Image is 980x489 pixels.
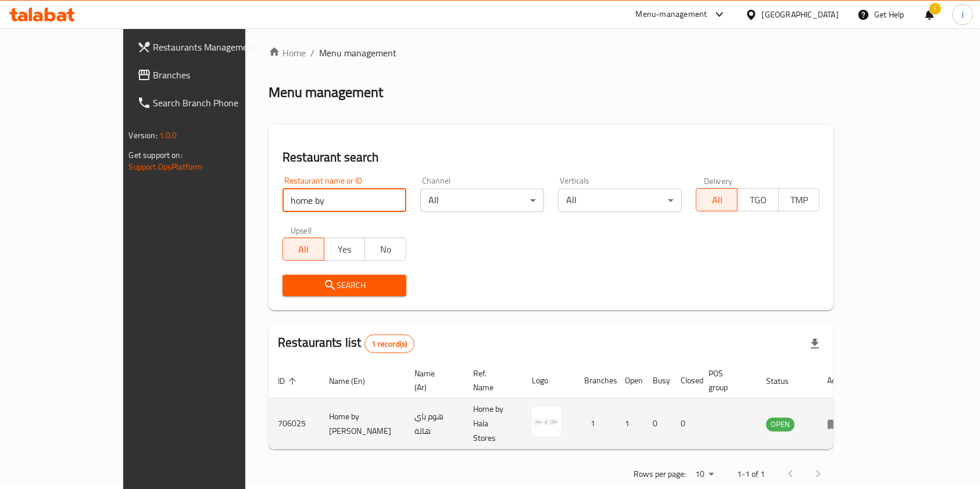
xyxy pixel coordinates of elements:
[737,467,765,481] p: 1-1 of 1
[282,238,324,261] button: All
[292,278,397,293] span: Search
[827,417,849,431] div: Menu
[365,339,414,350] span: 1 record(s)
[319,46,396,60] span: Menu management
[405,398,464,450] td: هوم باي هالة
[329,374,380,388] span: Name (En)
[818,363,858,398] th: Action
[575,398,616,450] td: 1
[532,407,561,436] img: Home by Hala
[324,238,366,261] button: Yes
[961,8,964,21] span: J
[643,398,671,450] td: 0
[414,366,450,394] span: Name (Ar)
[742,192,774,208] span: TGO
[704,177,733,185] label: Delivery
[784,192,816,208] span: TMP
[320,398,405,450] td: Home by [PERSON_NAME]
[291,226,312,234] label: Upsell
[153,96,278,110] span: Search Branch Phone
[766,418,795,432] div: OPEN
[129,148,183,163] span: Get support on:
[473,366,509,394] span: Ref. Name
[282,275,406,296] button: Search
[159,128,177,143] span: 1.0.0
[616,363,643,398] th: Open
[370,241,402,258] span: No
[269,46,834,60] nav: breadcrumb
[778,188,820,211] button: TMP
[634,467,686,481] p: Rows per page:
[420,189,544,212] div: All
[288,241,320,258] span: All
[766,374,804,388] span: Status
[282,189,406,212] input: Search for restaurant name or ID..
[153,68,278,82] span: Branches
[671,398,699,450] td: 0
[558,189,682,212] div: All
[801,330,829,358] div: Export file
[269,398,320,450] td: 706025
[523,363,575,398] th: Logo
[128,61,287,89] a: Branches
[129,128,158,143] span: Version:
[766,418,795,431] span: OPEN
[701,192,733,208] span: All
[128,89,287,117] a: Search Branch Phone
[329,241,361,258] span: Yes
[364,238,406,261] button: No
[636,8,707,21] div: Menu-management
[153,40,278,54] span: Restaurants Management
[128,33,287,61] a: Restaurants Management
[269,363,858,450] table: enhanced table
[310,46,314,60] li: /
[282,149,820,166] h2: Restaurant search
[129,159,203,174] a: Support.OpsPlatform
[575,363,616,398] th: Branches
[696,188,738,211] button: All
[464,398,523,450] td: Home by Hala Stores
[737,188,779,211] button: TGO
[269,83,383,102] h2: Menu management
[278,374,300,388] span: ID
[691,466,718,483] div: Rows per page:
[364,335,415,353] div: Total records count
[762,8,839,21] div: [GEOGRAPHIC_DATA]
[278,334,414,353] h2: Restaurants list
[671,363,699,398] th: Closed
[269,46,306,60] a: Home
[643,363,671,398] th: Busy
[616,398,643,450] td: 1
[709,366,743,394] span: POS group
